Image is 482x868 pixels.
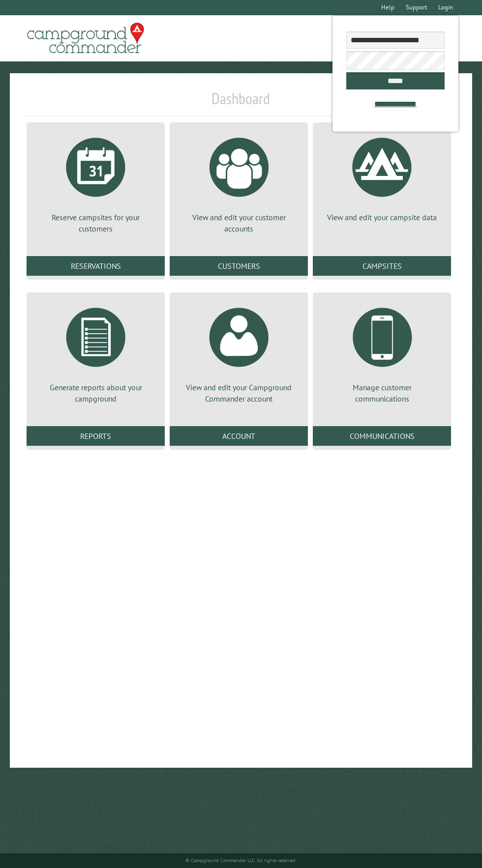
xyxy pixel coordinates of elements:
a: Manage customer communications [325,300,439,404]
a: Reservations [27,256,165,276]
p: View and edit your campsite data [325,212,439,223]
a: Customers [170,256,308,276]
p: View and edit your customer accounts [181,212,296,234]
img: Campground Commander [24,19,147,58]
h1: Dashboard [24,89,458,116]
a: Communications [313,426,451,446]
a: Account [170,426,308,446]
p: Manage customer communications [325,382,439,404]
p: Reserve campsites for your customers [38,212,153,234]
a: Reserve campsites for your customers [38,130,153,234]
small: © Campground Commander LLC. All rights reserved. [185,857,297,864]
a: View and edit your Campground Commander account [181,300,296,404]
a: Reports [27,426,165,446]
p: Generate reports about your campground [38,382,153,404]
a: Generate reports about your campground [38,300,153,404]
a: View and edit your campsite data [325,130,439,223]
p: View and edit your Campground Commander account [181,382,296,404]
a: Campsites [313,256,451,276]
a: View and edit your customer accounts [181,130,296,234]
